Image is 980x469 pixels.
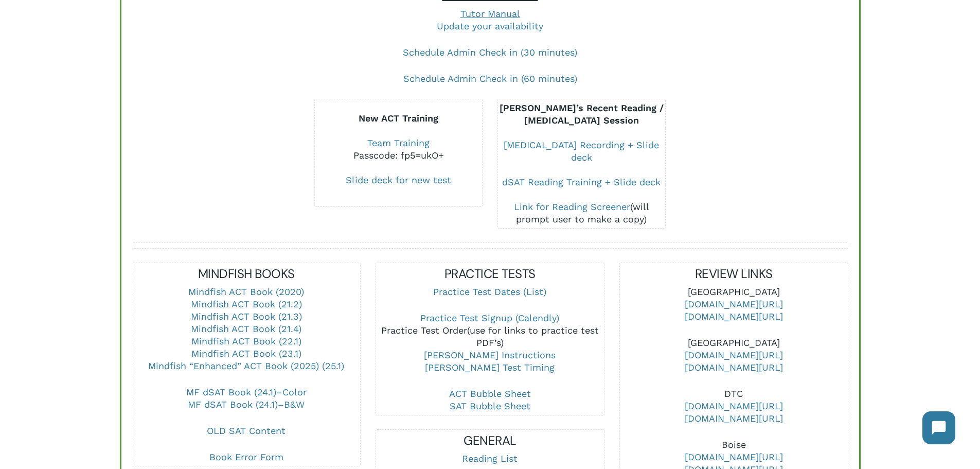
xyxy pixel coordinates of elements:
a: [DOMAIN_NAME][URL] [685,401,783,411]
a: [DOMAIN_NAME][URL] [685,451,783,462]
a: Update your availability [437,21,543,31]
a: [MEDICAL_DATA] Recording + Slide deck [504,140,659,163]
a: Mindfish ACT Book (21.4) [191,323,301,334]
a: Slide deck for new test [346,175,451,185]
a: SAT Bubble Sheet [450,401,530,411]
a: Link for Reading Screener [514,201,630,212]
div: (will prompt user to make a copy) [498,201,665,225]
a: Schedule Admin Check in (60 minutes) [403,73,577,84]
a: Tutor Manual [460,8,520,19]
a: Mindfish ACT Book (2020) [188,286,304,297]
a: [DOMAIN_NAME][URL] [685,362,783,373]
iframe: Chatbot [912,401,966,455]
a: Mindfish ACT Book (21.2) [191,299,302,309]
a: Practice Test Signup (Calendly) [420,312,559,323]
b: [PERSON_NAME]’s Recent Reading / [MEDICAL_DATA] Session [500,102,664,126]
a: ACT Bubble Sheet [449,388,531,399]
h5: PRACTICE TESTS [376,266,604,282]
a: Team Training [367,137,430,148]
a: Mindfish “Enhanced” ACT Book (2025) (25.1) [148,360,344,371]
a: Reading List [462,453,518,464]
a: [PERSON_NAME] Instructions [424,350,556,360]
a: [DOMAIN_NAME][URL] [685,413,783,424]
a: [DOMAIN_NAME][URL] [685,299,783,309]
a: Practice Test Order [381,325,467,336]
p: [GEOGRAPHIC_DATA] [620,337,848,388]
a: Practice Test Dates (List) [433,286,546,297]
a: [PERSON_NAME] Test Timing [425,362,555,373]
a: Mindfish ACT Book (23.1) [191,348,301,359]
a: [DOMAIN_NAME][URL] [685,311,783,322]
a: Mindfish ACT Book (22.1) [191,336,301,346]
a: MF dSAT Book (24.1)–B&W [188,399,305,410]
h5: MINDFISH BOOKS [132,266,360,282]
a: Mindfish ACT Book (21.3) [191,311,302,322]
a: Book Error Form [209,451,283,462]
p: DTC [620,388,848,439]
b: New ACT Training [359,113,438,124]
a: Schedule Admin Check in (30 minutes) [403,47,577,58]
a: OLD SAT Content [207,425,286,436]
h5: GENERAL [376,432,604,449]
a: MF dSAT Book (24.1)–Color [186,387,307,397]
a: [DOMAIN_NAME][URL] [685,350,783,360]
p: [GEOGRAPHIC_DATA] [620,286,848,337]
div: Passcode: fp5=ukO+ [315,149,482,162]
h5: REVIEW LINKS [620,266,848,282]
p: (use for links to practice test PDF’s) [376,312,604,388]
a: dSAT Reading Training + Slide deck [502,177,661,187]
